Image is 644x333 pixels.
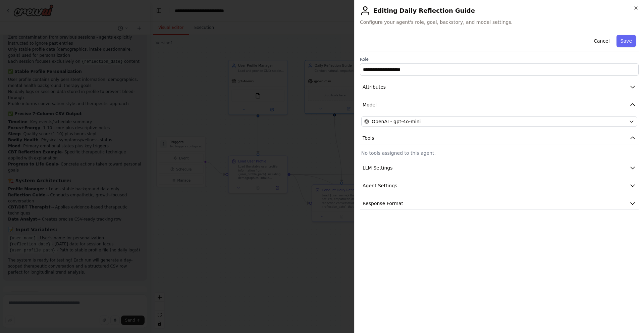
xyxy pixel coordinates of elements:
span: OpenAI - gpt-4o-mini [372,118,421,125]
span: Attributes [363,84,386,90]
button: Agent Settings [360,180,639,192]
span: Response Format [363,200,403,207]
button: Save [616,35,636,47]
span: Agent Settings [363,182,397,189]
button: Response Format [360,197,639,210]
button: OpenAI - gpt-4o-mini [361,116,637,127]
span: Configure your agent's role, goal, backstory, and model settings. [360,19,639,26]
button: Tools [360,132,639,144]
span: LLM Settings [363,164,393,171]
span: Tools [363,135,374,141]
button: Model [360,99,639,111]
button: LLM Settings [360,162,639,174]
h2: Editing Daily Reflection Guide [360,5,639,16]
span: Model [363,101,377,108]
button: Cancel [590,35,613,47]
label: Role [360,57,639,62]
p: No tools assigned to this agent. [361,150,637,156]
button: Attributes [360,81,639,93]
